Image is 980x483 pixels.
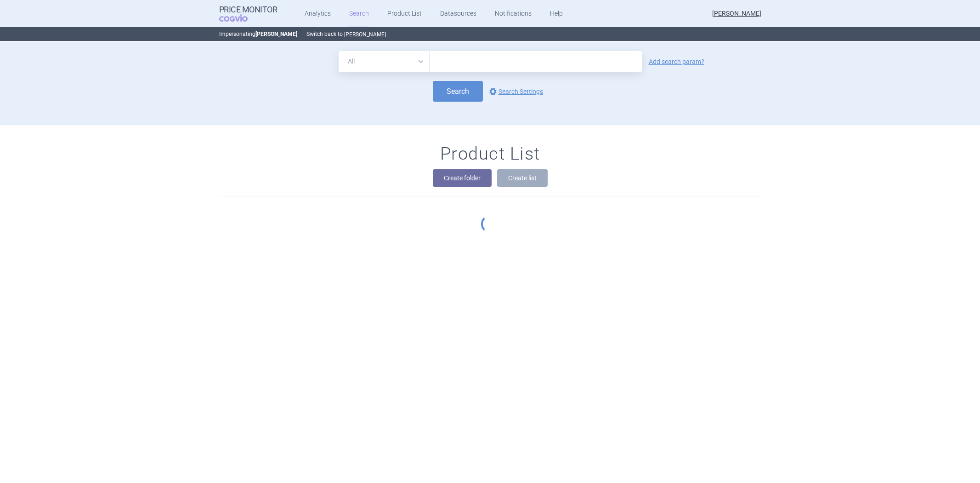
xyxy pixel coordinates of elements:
span: COGVIO [219,14,261,22]
a: Search Settings [487,86,543,97]
strong: [PERSON_NAME] [255,31,297,37]
a: Price MonitorCOGVIO [219,5,278,23]
button: Create folder [433,169,492,187]
strong: Price Monitor [219,5,278,14]
h1: Product List [440,144,540,165]
button: [PERSON_NAME] [344,31,386,38]
p: Impersonating Switch back to [219,27,761,41]
button: Search [433,81,483,102]
a: Add search param? [649,58,704,65]
button: Create list [497,169,548,187]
